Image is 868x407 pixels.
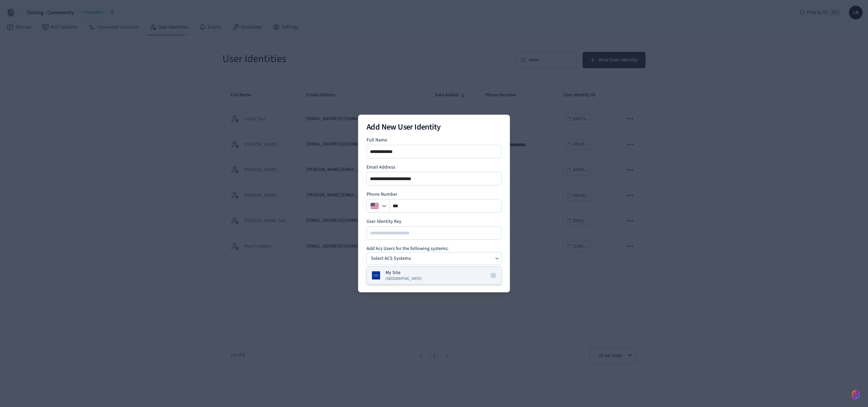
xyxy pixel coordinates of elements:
[367,191,501,198] label: Phone Number
[372,271,380,279] img: Dormakaba Community Site Logo
[367,267,501,284] button: Dormakaba Community Site LogoMy Site[GEOGRAPHIC_DATA]
[386,276,422,282] span: [GEOGRAPHIC_DATA]
[367,252,501,265] button: Select ACS Systems
[367,164,501,171] label: Email Address
[371,255,411,262] p: Select ACS Systems
[367,218,501,225] label: User Identity Key
[852,389,860,400] img: SeamLogoGradient.69752ec5.svg
[367,123,501,131] h2: Add New User Identity
[367,245,501,252] h4: Add Acs Users for the following systems:
[367,137,501,143] label: Full Name
[386,269,400,276] p: My Site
